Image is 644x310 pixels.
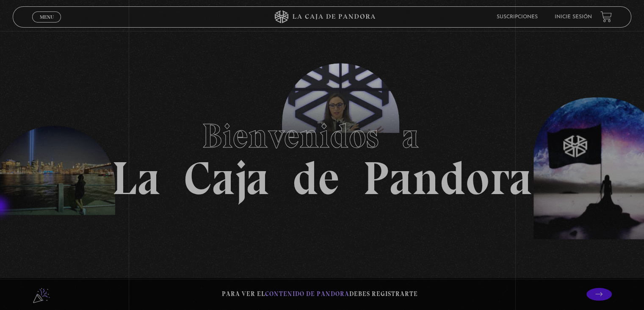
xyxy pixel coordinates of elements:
h1: La Caja de Pandora [112,108,532,202]
span: Cerrar [37,21,57,27]
a: Suscripciones [497,14,538,20]
span: Menu [40,14,54,20]
span: contenido de Pandora [265,290,349,298]
p: Para ver el debes registrarte [222,288,418,300]
a: View your shopping cart [600,11,612,23]
span: Bienvenidos a [202,116,442,156]
a: Inicie sesión [555,14,592,20]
